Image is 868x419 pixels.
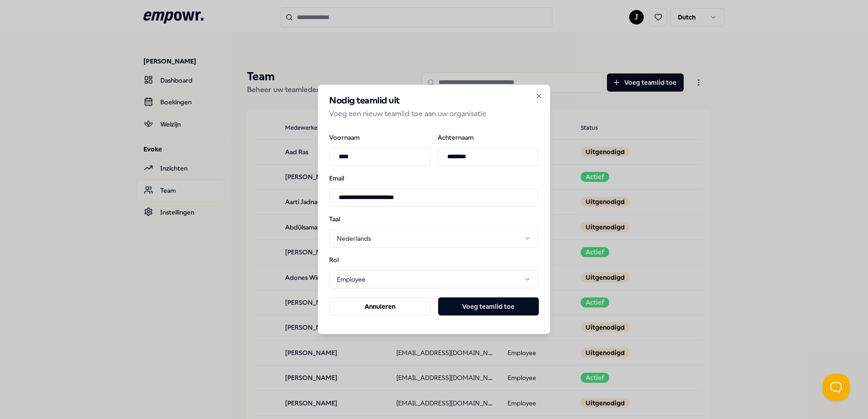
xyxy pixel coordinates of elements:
label: Taal [329,215,376,222]
label: Achternaam [438,134,539,140]
label: Voornaam [329,134,430,140]
h2: Nodig teamlid uit [329,96,539,105]
button: Annuleren [329,297,431,316]
button: Voeg teamlid toe [438,297,539,316]
p: Voeg een nieuw teamlid toe aan uw organisatie [329,108,539,120]
label: Rol [329,257,376,263]
label: Email [329,175,539,181]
